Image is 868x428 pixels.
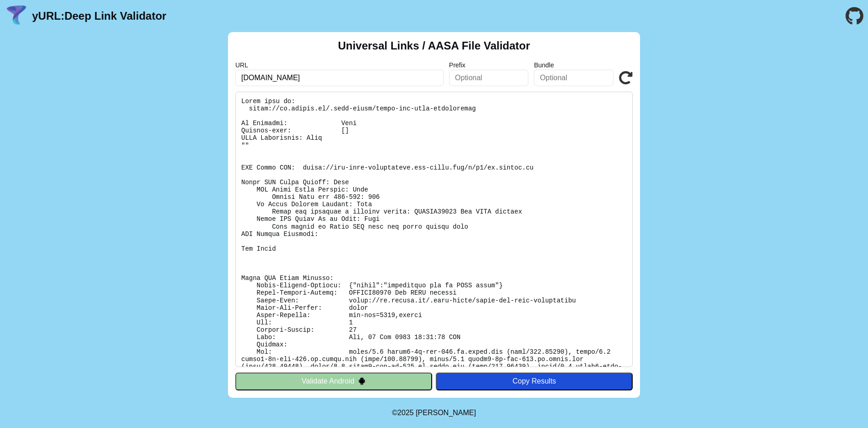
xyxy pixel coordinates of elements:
[436,373,633,390] button: Copy Results
[440,377,628,385] div: Copy Results
[534,61,613,69] label: Bundle
[397,409,414,417] span: 2025
[338,39,530,52] h2: Universal Links / AASA File Validator
[5,4,28,28] img: yURL Logo
[235,92,633,367] pre: Lorem ipsu do: sitam://co.adipis.el/.sedd-eiusm/tempo-inc-utla-etdoloremag Al Enimadmi: Veni Quis...
[449,70,529,86] input: Optional
[449,61,529,69] label: Prefix
[235,61,444,69] label: URL
[358,377,366,385] img: droidIcon.svg
[235,70,444,86] input: Required
[392,398,476,428] footer: ©
[235,373,432,390] button: Validate Android
[534,70,613,86] input: Optional
[32,10,166,22] a: yURL:Deep Link Validator
[416,409,476,417] a: Michael Ibragimchayev's Personal Site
